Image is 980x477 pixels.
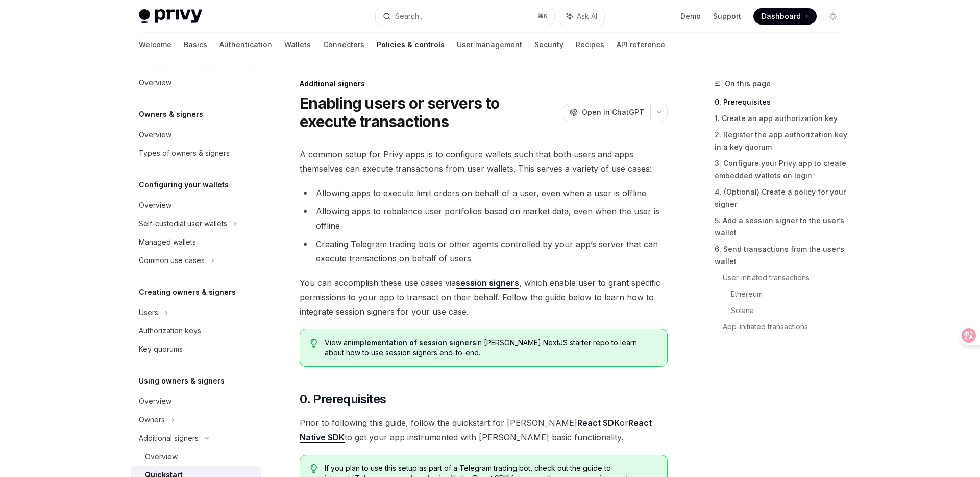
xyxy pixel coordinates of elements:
[131,447,261,466] a: Overview
[300,276,668,319] span: You can accomplish these use cases via , which enable user to grant specific permissions to your ...
[145,450,178,463] div: Overview
[376,7,554,26] button: Search...⌘K
[139,108,203,121] h5: Owners & signers
[725,78,771,90] span: On this page
[139,147,230,159] div: Types of owners & signers
[300,79,668,89] div: Additional signers
[219,33,272,57] a: Authentication
[723,270,849,286] a: User-initiated transactions
[753,8,817,25] a: Dashboard
[139,254,205,267] div: Common use cases
[457,33,522,57] a: User management
[131,196,261,214] a: Overview
[352,338,476,347] a: implementation of session signers
[617,33,665,57] a: API reference
[715,110,849,127] a: 1. Create an app authorization key
[731,302,849,319] a: Solana
[139,432,199,444] div: Additional signers
[300,391,386,408] span: 0. Prerequisites
[300,94,559,131] h1: Enabling users or servers to execute transactions
[762,11,801,21] span: Dashboard
[139,77,171,89] div: Overview
[139,414,165,426] div: Owners
[139,325,201,337] div: Authorization keys
[559,7,604,26] button: Ask AI
[723,319,849,335] a: App-initiated transactions
[131,144,261,162] a: Types of owners & signers
[577,418,620,428] a: React SDK
[715,127,849,155] a: 2. Register the app authorization key in a key quorum
[680,11,701,21] a: Demo
[131,322,261,340] a: Authorization keys
[139,343,183,355] div: Key quorums
[323,33,364,57] a: Connectors
[715,155,849,184] a: 3. Configure your Privy app to create embedded wallets on login
[139,306,158,319] div: Users
[715,241,849,270] a: 6. Send transactions from the user’s wallet
[139,179,229,191] h5: Configuring your wallets
[715,94,849,110] a: 0. Prerequisites
[715,184,849,212] a: 4. (Optional) Create a policy for your signer
[300,186,668,200] li: Allowing apps to execute limit orders on behalf of a user, even when a user is offline
[310,339,317,348] svg: Tip
[139,129,171,141] div: Overview
[139,33,171,57] a: Welcome
[131,126,261,144] a: Overview
[131,392,261,411] a: Overview
[184,33,207,57] a: Basics
[131,340,261,359] a: Key quorums
[310,464,317,473] svg: Tip
[715,212,849,241] a: 5. Add a session signer to the user’s wallet
[456,278,519,289] a: session signers
[377,33,445,57] a: Policies & controls
[576,33,604,57] a: Recipes
[395,10,424,22] div: Search...
[577,11,597,21] span: Ask AI
[582,107,644,117] span: Open in ChatGPT
[713,11,741,21] a: Support
[139,286,236,298] h5: Creating owners & signers
[139,218,227,230] div: Self-custodial user wallets
[139,9,202,23] img: light logo
[825,8,841,25] button: Toggle dark mode
[563,104,650,121] button: Open in ChatGPT
[131,74,261,92] a: Overview
[731,286,849,302] a: Ethereum
[139,395,171,408] div: Overview
[300,416,668,444] span: Prior to following this guide, follow the quickstart for [PERSON_NAME] or to get your app instrum...
[139,199,171,211] div: Overview
[300,204,668,233] li: Allowing apps to rebalance user portfolios based on market data, even when the user is offline
[300,237,668,266] li: Creating Telegram trading bots or other agents controlled by your app’s server that can execute t...
[537,12,548,20] span: ⌘ K
[139,375,225,387] h5: Using owners & signers
[534,33,563,57] a: Security
[139,236,196,248] div: Managed wallets
[131,233,261,251] a: Managed wallets
[300,147,668,176] span: A common setup for Privy apps is to configure wallets such that both users and apps themselves ca...
[284,33,311,57] a: Wallets
[325,338,657,358] span: View an in [PERSON_NAME] NextJS starter repo to learn about how to use session signers end-to-end.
